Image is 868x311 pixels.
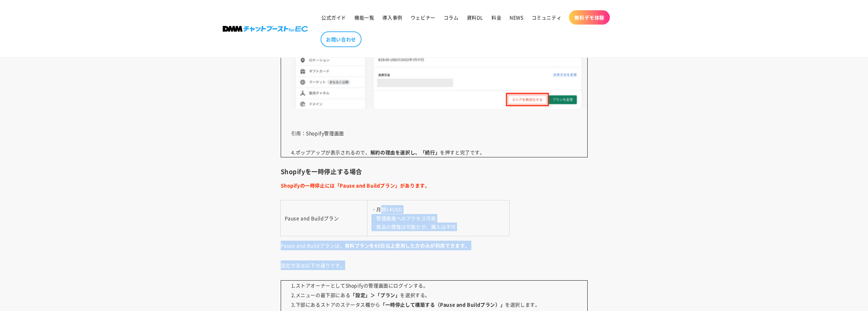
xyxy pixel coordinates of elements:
[281,200,367,236] td: Pause and Buildプラン
[281,260,588,270] p: 設定方法は以下の通りです。
[345,242,470,249] strong: 有料プランを60日以上使用した方のみが利用できます。
[370,149,440,156] strong: 解約の理由を選択し、「続行」
[223,26,308,32] img: 株式会社DMM Boost
[281,168,588,175] h3: Shopifyを一時停止する場合
[463,10,487,25] a: 資料DL
[321,14,346,20] span: 公式ガイド
[380,301,505,308] strong: 「一時停止して構築する（Pause and Buildプラン）」
[378,10,406,25] a: 導入事例
[281,241,588,250] p: Pause and Buildプランは、
[281,182,430,189] strong: Shopifyの一時停止には「Pause and Buildプラン」があります。
[367,200,509,236] td: ・月額14USD ・管理画面へのアクセス可能 ・商品の閲覧は可能だが、購入は不可
[321,31,362,47] a: お問い合わせ
[444,14,459,20] span: コラム
[382,14,402,20] span: 導入事例
[569,10,610,25] a: 無料デモ体験
[491,14,501,20] span: 料金
[326,36,356,42] span: お問い合わせ
[354,14,374,20] span: 機能一覧
[467,14,483,20] span: 資料DL
[411,14,436,20] span: ウェビナー
[317,10,350,25] a: 公式ガイド
[532,14,562,20] span: コミュニティ
[350,292,400,298] strong: 「設定」＞「プラン」
[505,10,527,25] a: NEWS
[407,10,440,25] a: ウェビナー
[440,10,463,25] a: コラム
[528,10,566,25] a: コミュニティ
[350,10,378,25] a: 機能一覧
[574,14,604,20] span: 無料デモ体験
[487,10,505,25] a: 料金
[510,14,523,20] span: NEWS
